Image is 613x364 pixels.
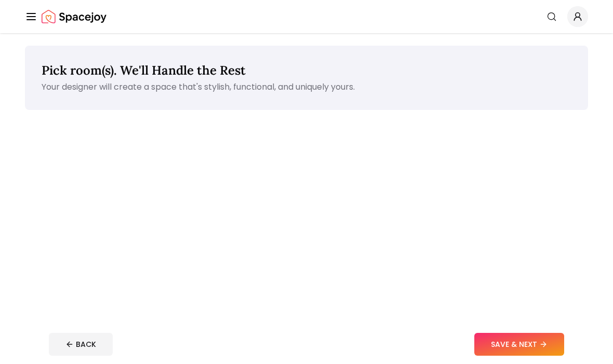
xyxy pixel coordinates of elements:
span: Pick room(s). We'll Handle the Rest [42,62,246,78]
a: Spacejoy [42,6,106,27]
button: SAVE & NEXT [474,333,564,356]
img: Spacejoy Logo [42,6,106,27]
button: BACK [49,333,113,356]
p: Your designer will create a space that's stylish, functional, and uniquely yours. [42,81,571,93]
